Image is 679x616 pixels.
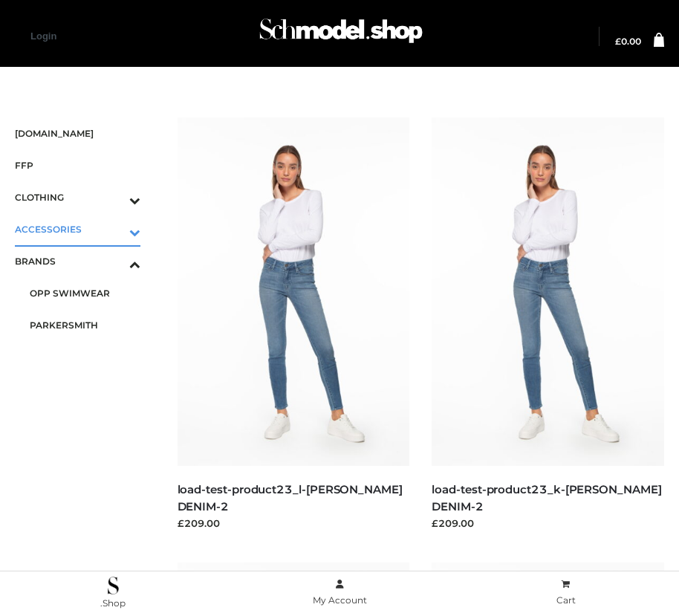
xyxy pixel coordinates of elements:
a: My Account [227,576,453,609]
a: Schmodel Admin 964 [253,13,426,61]
span: OPP SWIMWEAR [30,285,140,302]
button: Toggle Submenu [88,213,140,245]
div: £209.00 [178,516,410,531]
a: load-test-product23_k-[PERSON_NAME] DENIM-2 [432,482,661,513]
button: Toggle Submenu [88,245,140,277]
span: [DOMAIN_NAME] [15,125,140,142]
a: OPP SWIMWEAR [30,277,140,309]
span: ACCESSORIES [15,221,140,238]
span: PARKERSMITH [30,317,140,334]
span: .Shop [100,597,126,609]
a: ACCESSORIESToggle Submenu [15,213,140,245]
a: £0.00 [615,37,641,46]
bdi: 0.00 [615,36,641,47]
button: Toggle Submenu [88,181,140,213]
span: FFP [15,157,140,174]
span: CLOTHING [15,189,140,206]
a: Login [30,30,56,42]
a: BRANDSToggle Submenu [15,245,140,277]
span: BRANDS [15,253,140,270]
a: Cart [452,576,679,609]
span: £ [615,36,621,47]
img: Schmodel Admin 964 [256,8,426,61]
a: FFP [15,149,140,181]
div: £209.00 [432,516,664,531]
span: My Account [313,594,367,606]
a: CLOTHINGToggle Submenu [15,181,140,213]
span: Cart [556,594,576,606]
a: [DOMAIN_NAME] [15,117,140,149]
a: PARKERSMITH [30,309,140,341]
a: load-test-product23_l-[PERSON_NAME] DENIM-2 [178,482,403,513]
img: .Shop [108,577,119,594]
